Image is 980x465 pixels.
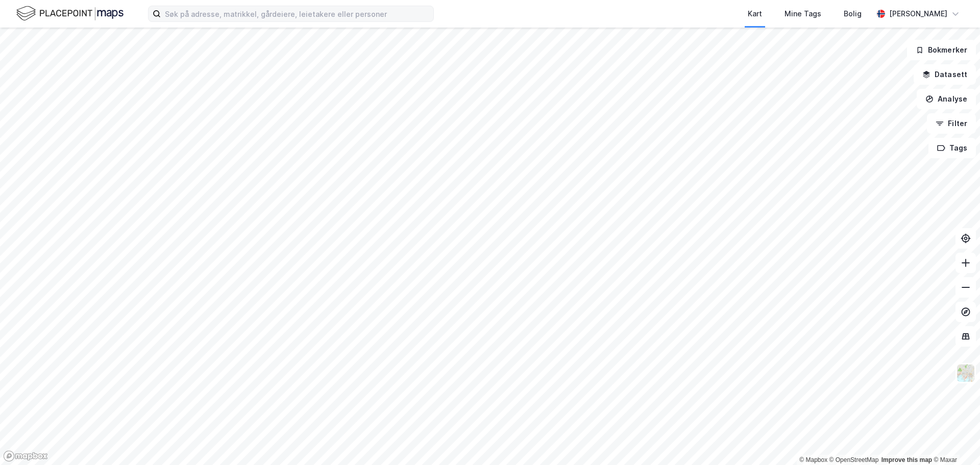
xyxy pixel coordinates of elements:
button: Datasett [914,64,976,85]
img: Z [956,363,975,383]
div: Bolig [844,8,862,20]
input: Søk på adresse, matrikkel, gårdeiere, leietakere eller personer [161,6,433,21]
a: Mapbox [799,456,827,463]
div: Mine Tags [785,8,821,20]
div: [PERSON_NAME] [889,8,947,20]
img: logo.f888ab2527a4732fd821a326f86c7f29.svg [16,5,124,22]
a: Mapbox homepage [3,450,48,462]
div: Kart [748,8,762,20]
a: Improve this map [881,456,932,463]
button: Tags [928,138,976,158]
iframe: Chat Widget [929,416,980,465]
button: Filter [927,113,976,134]
a: OpenStreetMap [829,456,879,463]
button: Analyse [917,89,976,109]
button: Bokmerker [907,40,976,60]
